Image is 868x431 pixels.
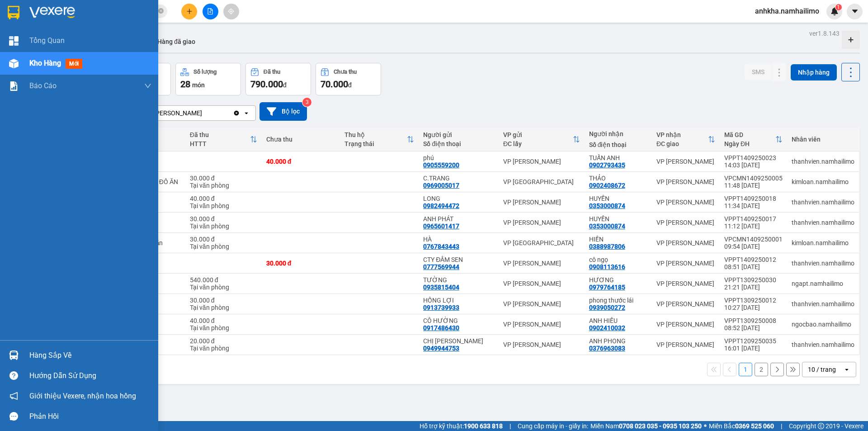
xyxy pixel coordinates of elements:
div: 40.000 đ [190,317,257,324]
div: 30.000 đ [190,215,257,223]
span: đ [348,81,352,89]
span: question-circle [9,371,18,380]
div: ĐC lấy [503,140,573,147]
div: VP [PERSON_NAME] [503,300,580,308]
img: solution-icon [9,81,19,91]
div: 0969005017 [423,182,459,189]
div: Tại văn phòng [190,202,257,209]
div: thanhvien.namhailimo [792,260,854,267]
strong: 1900 633 818 [464,422,503,430]
div: 0902793435 [589,161,625,169]
div: THẢO [589,175,647,182]
div: 30.000 đ [266,260,336,267]
div: Thu hộ [344,131,407,138]
div: Mã GD [724,131,775,138]
span: Giới thiệu Vexere, nhận hoa hồng [29,390,136,402]
div: VP [PERSON_NAME] [503,321,580,328]
span: file-add [207,8,213,14]
div: VPPT1409250018 [724,195,783,202]
strong: 0369 525 060 [735,422,774,430]
div: VP [GEOGRAPHIC_DATA] [503,178,580,185]
div: phú [423,154,494,161]
sup: 1 [835,4,842,10]
strong: 0708 023 035 - 0935 103 250 [619,422,702,430]
div: 0913739933 [423,304,459,311]
div: 11:12 [DATE] [724,223,783,230]
div: VP [PERSON_NAME] [144,109,202,118]
span: món [192,81,205,89]
div: CTY ĐẦM SEN [423,256,494,263]
span: | [781,421,782,431]
button: SMS [745,64,772,80]
div: 0902410032 [589,324,625,332]
div: 30.000 đ [190,297,257,304]
div: 10 / trang [808,365,836,374]
button: 1 [739,363,752,376]
span: Cung cấp máy in - giấy in: [518,421,588,431]
div: 21:21 [DATE] [724,284,783,291]
div: 11:34 [DATE] [724,202,783,209]
div: ANH HIẾU [589,317,647,324]
div: thanhvien.namhailimo [792,158,854,165]
div: Người nhận [589,130,647,137]
div: 0965601417 [423,223,459,230]
div: Tại văn phòng [190,243,257,250]
div: HỒNG LỢI [423,297,494,304]
div: HUYỀN [589,215,647,223]
div: 0949944753 [423,345,459,352]
div: LONG [423,195,494,202]
div: ANH PHONG [589,337,647,345]
div: Tại văn phòng [190,182,257,189]
span: Hỗ trợ kỹ thuật: [420,421,503,431]
div: VPPT1309250008 [724,317,783,324]
span: 70.000 [321,79,348,90]
div: Số điện thoại [589,141,647,148]
div: VPPT1209250035 [724,337,783,345]
div: cô ngọ [589,256,647,263]
span: mới [66,59,82,69]
div: 09:54 [DATE] [724,243,783,250]
div: ANH PHÁT [423,215,494,223]
div: 0767843443 [423,243,459,250]
svg: Clear value [233,109,240,117]
div: VP [PERSON_NAME] [503,158,580,165]
div: Tại văn phòng [190,304,257,311]
div: kimloan.namhailimo [792,178,854,185]
div: thanhvien.namhailimo [792,199,854,206]
div: 0902408672 [589,182,625,189]
th: Toggle SortBy [499,128,585,152]
th: Toggle SortBy [340,128,419,152]
span: 1 [837,4,840,10]
div: VP [PERSON_NAME] [503,260,580,267]
div: 0917486430 [423,324,459,332]
div: VPPT1309250012 [724,297,783,304]
img: icon-new-feature [830,7,839,15]
div: 40.000 đ [266,158,336,165]
div: 0979764185 [589,284,625,291]
span: Kho hàng [29,59,61,67]
div: VPCMN1409250005 [724,175,783,182]
button: Hàng đã giao [150,31,203,52]
div: VP [PERSON_NAME] [503,341,580,348]
div: CÔ HƯỜNG [423,317,494,324]
span: Tổng Quan [29,35,65,46]
div: 08:52 [DATE] [724,324,783,332]
div: Tại văn phòng [190,284,257,291]
div: thanhvien.namhailimo [792,300,854,308]
div: thanhvien.namhailimo [792,341,854,348]
span: đ [283,81,287,89]
div: VP [GEOGRAPHIC_DATA] [503,239,580,246]
div: VP [PERSON_NAME] [656,158,715,165]
div: HTTT [190,140,250,147]
div: ver 1.8.143 [809,28,840,38]
div: CHỊ HƯƠNG [423,337,494,345]
div: 0777569944 [423,263,459,270]
img: logo-vxr [8,6,19,19]
div: C.TRANG [423,175,494,182]
div: Chưa thu [266,136,336,143]
div: VP gửi [503,131,573,138]
div: HUYỀN [589,195,647,202]
svg: open [243,109,250,117]
div: 0353000874 [589,202,625,209]
div: 10:27 [DATE] [724,304,783,311]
